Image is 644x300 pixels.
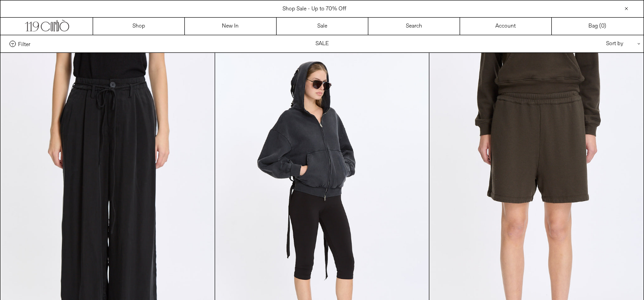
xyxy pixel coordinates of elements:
a: Search [368,18,460,35]
span: 0 [601,23,604,30]
a: New In [185,18,277,35]
div: Sort by [553,35,635,52]
a: Shop [93,18,185,35]
a: Shop Sale - Up to 70% Off [282,5,346,13]
a: Sale [277,18,368,35]
a: Bag () [552,18,644,35]
a: Account [460,18,552,35]
span: ) [601,22,606,30]
span: Filter [18,41,30,47]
